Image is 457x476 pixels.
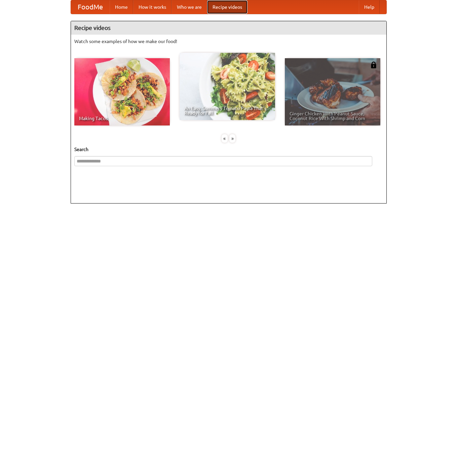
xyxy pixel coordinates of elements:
span: Making Tacos [79,116,165,121]
a: Who we are [172,0,207,14]
span: An Easy, Summery Tomato Pasta That's Ready for Fall [184,106,270,115]
h4: Recipe videos [71,21,386,35]
div: » [229,134,235,143]
a: Home [110,0,133,14]
img: 483408.png [370,62,377,68]
div: « [222,134,228,143]
a: An Easy, Summery Tomato Pasta That's Ready for Fall [180,53,275,120]
h5: Search [74,146,383,153]
a: Making Tacos [74,58,170,125]
p: Watch some examples of how we make our food! [74,38,383,45]
a: Help [359,0,380,14]
a: How it works [133,0,172,14]
a: FoodMe [71,0,110,14]
a: Recipe videos [207,0,247,14]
